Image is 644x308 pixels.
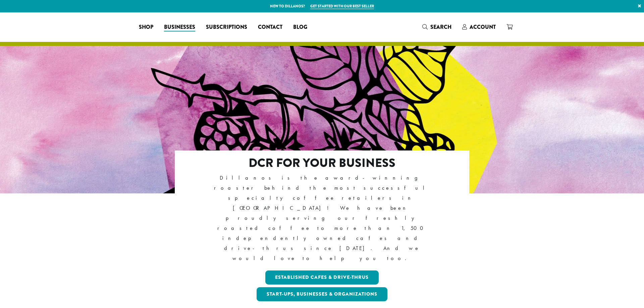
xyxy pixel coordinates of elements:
a: Established Cafes & Drive-Thrus [265,270,379,285]
a: Get started with our best seller [310,3,374,9]
span: Subscriptions [206,23,247,32]
span: Contact [258,23,282,32]
span: Search [430,23,451,31]
a: Shop [133,22,159,33]
span: Blog [293,23,307,32]
a: Start-ups, Businesses & Organizations [257,287,387,301]
p: Dillanos is the award-winning roaster behind the most successful specialty coffee retailers in [G... [204,173,440,264]
span: Shop [139,23,153,32]
a: Search [417,21,457,33]
span: Businesses [164,23,195,32]
h2: DCR FOR YOUR BUSINESS [204,156,440,170]
span: Account [470,23,496,31]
